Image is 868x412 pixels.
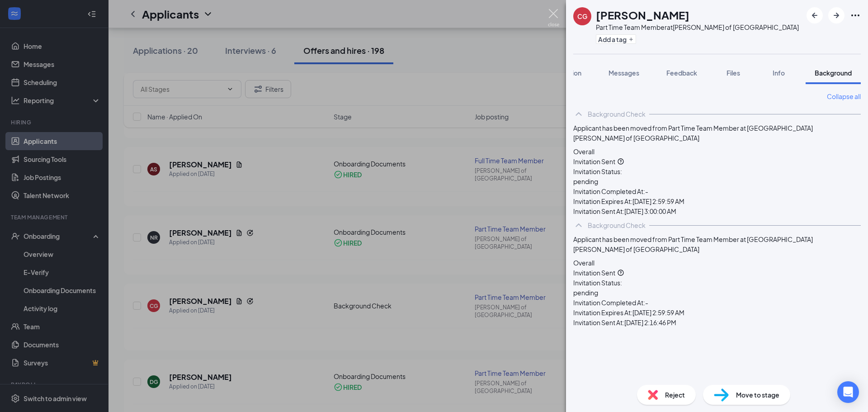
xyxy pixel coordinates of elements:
span: pending [573,177,598,185]
span: Invitation Sent At: [573,318,624,327]
svg: Plus [628,37,634,42]
span: Invitation Completed At: [573,298,645,307]
div: Background Check [588,109,646,118]
span: Invitation Sent At: [573,207,624,215]
span: Applicant has been moved from Part Time Team Member at [GEOGRAPHIC_DATA][PERSON_NAME] of [GEOGRAP... [573,123,861,143]
span: Invitation Expires At: [573,197,632,205]
span: pending [573,289,598,297]
button: ArrowLeftNew [807,7,823,24]
span: Overall [573,259,594,267]
a: Collapse all [827,91,861,101]
div: Background Check [588,221,646,230]
span: Invitation Completed At: [573,187,645,195]
svg: QuestionInfo [617,158,624,165]
span: Overall [573,147,594,156]
div: Part Time Team Member at [PERSON_NAME] of [GEOGRAPHIC_DATA] [596,23,799,32]
span: Files [726,69,740,77]
span: Invitation Status: [573,167,622,175]
span: - [645,298,648,307]
span: [DATE] 2:16:46 PM [624,318,676,327]
span: Background [815,69,852,77]
svg: QuestionInfo [617,269,624,276]
span: Invitation Status: [573,279,622,287]
h1: [PERSON_NAME] [596,7,689,23]
span: - [645,187,648,195]
span: [DATE] 2:59:59 AM [632,308,684,317]
svg: ChevronUp [573,109,584,119]
svg: ChevronUp [573,220,584,231]
svg: ArrowRight [831,10,842,21]
span: Invitation Sent [573,268,615,278]
span: [DATE] 2:59:59 AM [632,197,684,205]
span: Feedback [666,69,697,77]
button: PlusAdd a tag [596,34,636,44]
span: Info [773,69,785,77]
span: [DATE] 3:00:00 AM [624,207,676,215]
svg: ArrowLeftNew [809,10,820,21]
div: CG [577,12,587,21]
span: Reject [665,390,685,400]
span: Applicant has been moved from Part Time Team Member at [GEOGRAPHIC_DATA][PERSON_NAME] of [GEOGRAP... [573,234,861,254]
span: Messages [609,69,639,77]
svg: Ellipses [850,10,861,21]
button: ArrowRight [828,7,844,24]
div: Open Intercom Messenger [837,381,859,403]
span: Invitation Expires At: [573,308,632,317]
span: Invitation Sent [573,156,615,166]
span: Move to stage [736,390,779,400]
